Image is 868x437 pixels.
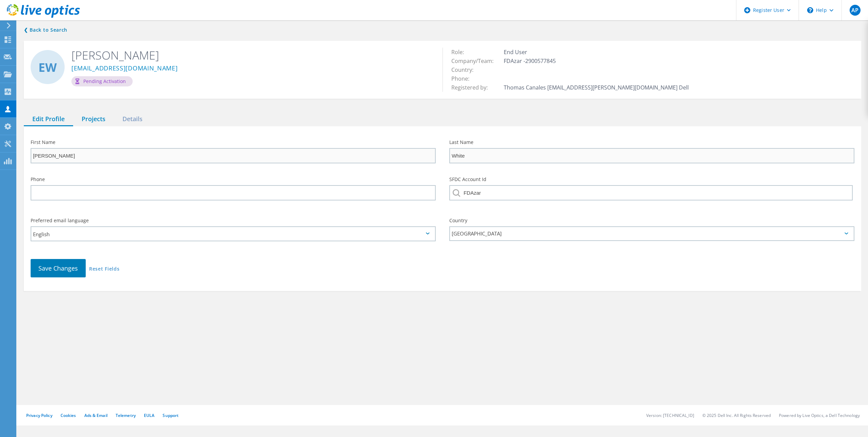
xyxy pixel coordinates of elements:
[84,412,107,418] a: Ads & Email
[702,412,771,418] li: © 2025 Dell Inc. All Rights Reserved
[71,65,178,72] a: [EMAIL_ADDRESS][DOMAIN_NAME]
[449,226,854,241] div: [GEOGRAPHIC_DATA]
[89,266,119,272] a: Reset Fields
[116,412,136,418] a: Telemetry
[114,112,151,126] div: Details
[504,57,563,65] span: FDAzar -2900577845
[646,412,694,418] li: Version: [TECHNICAL_ID]
[31,259,86,277] button: Save Changes
[26,412,52,418] a: Privacy Policy
[31,140,436,145] label: First Name
[31,218,436,223] label: Preferred email language
[451,48,471,56] span: Role:
[451,75,476,82] span: Phone:
[779,412,860,418] li: Powered by Live Optics, a Dell Technology
[851,7,858,13] span: AP
[502,48,690,56] td: End User
[449,177,854,182] label: SFDC Account Id
[24,26,67,34] a: Back to search
[451,57,500,65] span: Company/Team:
[7,14,80,19] a: Live Optics Dashboard
[451,66,480,74] span: Country:
[38,61,57,73] span: EW
[449,218,854,223] label: Country
[71,76,133,86] div: Pending Activation
[502,83,690,92] td: Thomas Canales [EMAIL_ADDRESS][PERSON_NAME][DOMAIN_NAME] Dell
[24,112,73,126] div: Edit Profile
[807,7,813,13] svg: \n
[71,48,432,63] h2: [PERSON_NAME]
[163,412,179,418] a: Support
[73,112,114,126] div: Projects
[144,412,154,418] a: EULA
[449,140,854,145] label: Last Name
[61,412,76,418] a: Cookies
[31,177,436,182] label: Phone
[451,84,495,91] span: Registered by:
[38,264,78,272] span: Save Changes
